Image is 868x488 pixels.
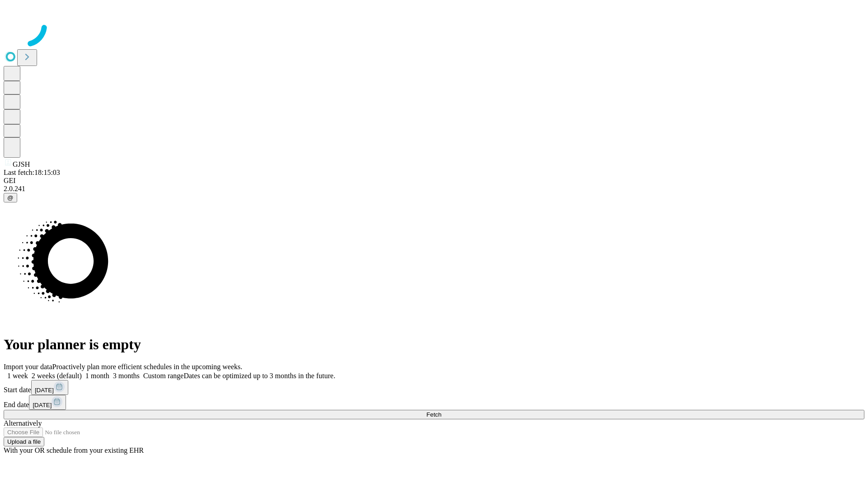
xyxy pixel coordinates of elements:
[32,372,82,380] span: 2 weeks (default)
[4,363,52,371] span: Import your data
[31,380,68,395] button: [DATE]
[184,372,335,380] span: Dates can be optimized up to 3 months in the future.
[35,387,54,394] span: [DATE]
[113,372,140,380] span: 3 months
[4,169,60,176] span: Last fetch: 18:15:03
[4,380,864,395] div: Start date
[426,411,441,418] span: Fetch
[4,446,144,454] span: With your OR schedule from your existing EHR
[4,395,864,410] div: End date
[4,410,864,419] button: Fetch
[4,177,864,185] div: GEI
[29,395,66,410] button: [DATE]
[33,402,52,408] span: [DATE]
[4,193,17,202] button: @
[4,336,864,353] h1: Your planner is empty
[13,160,30,168] span: GJSH
[52,363,242,371] span: Proactively plan more efficient schedules in the upcoming weeks.
[7,372,28,380] span: 1 week
[4,437,44,446] button: Upload a file
[85,372,109,380] span: 1 month
[7,194,14,201] span: @
[143,372,184,380] span: Custom range
[4,419,42,427] span: Alternatively
[4,185,864,193] div: 2.0.241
